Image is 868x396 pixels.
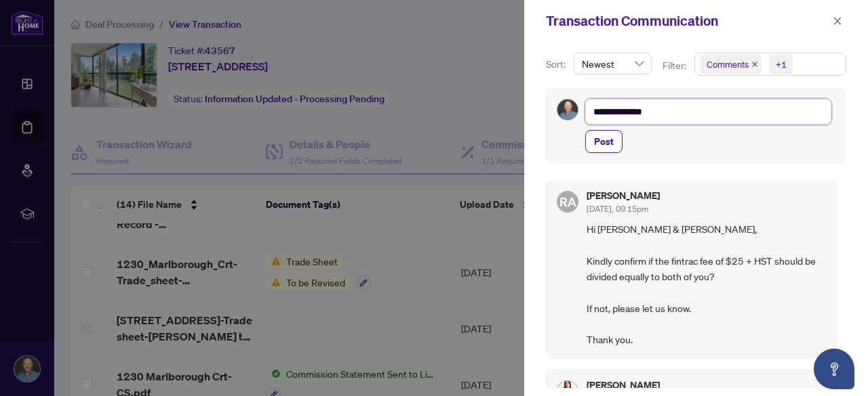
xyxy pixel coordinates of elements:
h5: [PERSON_NAME] [587,191,660,200]
span: Hi [PERSON_NAME] & [PERSON_NAME], Kindly confirm if the fintrac fee of $25 + HST should be divide... [587,221,827,348]
h5: [PERSON_NAME] [587,380,660,390]
span: Comments [707,58,749,71]
span: Comments [701,55,762,74]
span: Newest [582,53,644,74]
button: Open asap [814,349,854,389]
span: close [751,61,758,68]
p: Sort: [546,57,568,72]
span: [DATE], 09:15pm [587,204,648,214]
img: Profile Icon [557,100,578,120]
p: Filter: [663,58,688,73]
span: close [833,16,842,26]
div: +1 [776,58,787,71]
span: RA [559,192,576,211]
button: Post [585,130,623,153]
span: Post [594,131,614,152]
div: Transaction Communication [546,11,829,31]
